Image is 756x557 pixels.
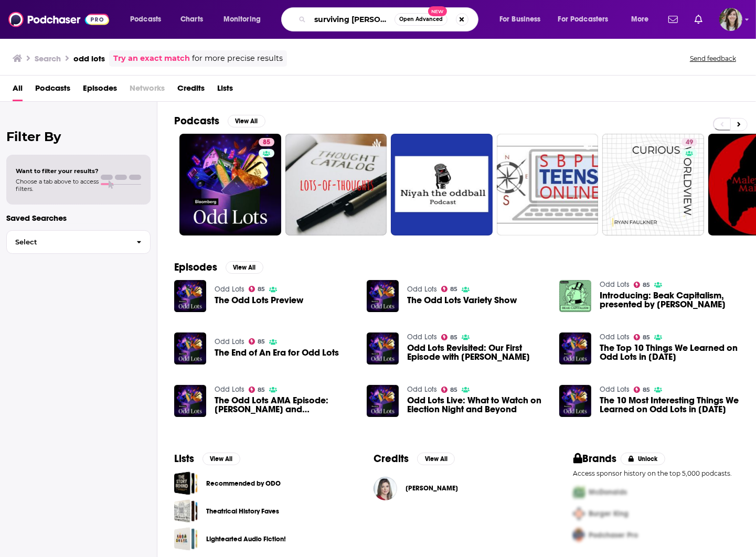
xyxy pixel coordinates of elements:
h3: Search [35,53,61,63]
span: Odd Lots Live: What to Watch on Election Night and Beyond [407,396,547,414]
span: 85 [258,339,265,344]
a: Odd Lots [215,337,244,346]
a: 85 [441,387,458,393]
span: 85 [258,388,265,392]
a: Show notifications dropdown [664,10,682,28]
a: Odd Lots [600,333,630,341]
a: Introducing: Beak Capitalism, presented by Odd Lots [600,291,739,309]
img: Odd Lots Revisited: Our First Episode with Tom Keene [367,333,399,365]
a: 85 [634,282,651,288]
span: Odd Lots Revisited: Our First Episode with [PERSON_NAME] [407,344,547,361]
a: Try an exact match [113,52,190,65]
a: Tracy Alloway [374,477,397,500]
a: Odd Lots [215,285,244,294]
button: Open AdvancedNew [395,13,448,26]
span: Podcasts [35,80,70,101]
a: 85 [634,387,651,393]
button: Unlock [621,453,665,465]
button: Tracy AllowayTracy Alloway [374,472,539,505]
button: open menu [492,11,554,28]
div: Search podcasts, credits, & more... [291,7,488,31]
span: Networks [130,80,165,101]
a: Odd Lots [407,285,437,294]
a: Charts [174,11,209,28]
span: 85 [450,388,457,392]
h2: Credits [374,452,409,465]
img: The End of An Era for Odd Lots [174,333,206,365]
span: Burger King [589,509,629,518]
img: The Odd Lots AMA Episode: Tracy and Joe Answer Listener Questions [174,385,206,417]
span: Monitoring [223,12,261,27]
a: PodcastsView All [174,114,265,127]
a: Odd Lots [407,385,437,394]
a: Odd Lots [600,385,630,394]
img: Introducing: Beak Capitalism, presented by Odd Lots [559,280,591,312]
span: Podcasts [130,12,161,27]
h2: Brands [573,452,617,465]
span: 85 [643,388,650,392]
h2: Filter By [6,129,151,144]
a: 85 [259,138,274,146]
a: Odd Lots [407,333,437,341]
p: Access sponsor history on the top 5,000 podcasts. [573,469,739,477]
span: The 10 Most Interesting Things We Learned on Odd Lots in [DATE] [600,396,739,414]
img: User Profile [719,8,742,31]
span: 85 [643,335,650,340]
span: For Business [499,12,541,27]
a: Show notifications dropdown [690,10,707,28]
a: CreditsView All [374,452,455,465]
a: Odd Lots [600,280,630,289]
span: 85 [450,287,457,292]
span: 85 [450,335,457,340]
button: open menu [624,11,662,28]
img: The Top 10 Things We Learned on Odd Lots in 2023 [559,333,591,365]
span: [PERSON_NAME] [406,484,458,492]
a: Episodes [83,80,117,101]
button: View All [228,115,265,127]
h2: Episodes [174,261,217,274]
a: The End of An Era for Odd Lots [215,348,339,357]
span: Want to filter your results? [16,167,99,175]
span: Introducing: Beak Capitalism, presented by [PERSON_NAME] [600,291,739,309]
a: Theatrical History Faves [206,506,279,517]
img: First Pro Logo [569,481,589,503]
span: Logged in as devinandrade [719,8,742,31]
a: The 10 Most Interesting Things We Learned on Odd Lots in 2024 [600,396,739,414]
a: The Odd Lots Preview [215,296,303,305]
a: Recommended by ODO [206,478,281,489]
span: 49 [686,137,693,148]
span: Select [7,239,128,245]
a: All [13,80,23,101]
span: New [428,6,447,16]
img: The Odd Lots Preview [174,280,206,312]
a: Credits [177,80,205,101]
button: open menu [551,11,624,28]
a: Theatrical History Faves [174,499,198,523]
a: ListsView All [174,452,240,465]
a: Odd Lots Revisited: Our First Episode with Tom Keene [407,344,547,361]
span: 85 [258,287,265,292]
span: 85 [263,137,270,148]
span: Charts [180,12,203,27]
a: Lightearted Audio Fiction! [174,527,198,551]
a: Lightearted Audio Fiction! [206,533,286,545]
button: Send feedback [687,54,739,63]
span: The Top 10 Things We Learned on Odd Lots in [DATE] [600,344,739,361]
a: 49 [682,138,697,146]
img: The 10 Most Interesting Things We Learned on Odd Lots in 2024 [559,385,591,417]
img: The Odd Lots Variety Show [367,280,399,312]
button: open menu [123,11,175,28]
img: Odd Lots Live: What to Watch on Election Night and Beyond [367,385,399,417]
a: The Top 10 Things We Learned on Odd Lots in 2023 [600,344,739,361]
p: Saved Searches [6,213,151,223]
a: EpisodesView All [174,261,263,274]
